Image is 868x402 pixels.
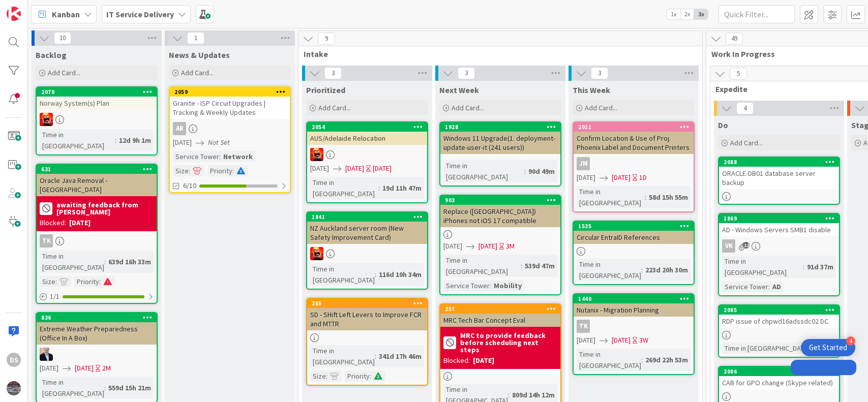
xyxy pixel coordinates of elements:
[37,87,157,110] div: 2070Norway System(s) Plan
[106,382,154,393] div: 559d 15h 21m
[41,166,157,173] div: 631
[312,123,427,131] div: 2054
[56,201,154,215] b: awaiting feedback from [PERSON_NAME]
[641,354,643,365] span: :
[37,174,157,196] div: Oracle Java Removal - [GEOGRAPHIC_DATA]
[207,165,232,176] div: Priority
[37,87,157,97] div: 2070
[208,138,230,147] i: Not Set
[680,9,694,19] span: 2x
[801,339,855,356] div: Open Get Started checklist, remaining modules: 4
[173,122,186,135] div: AR
[181,68,214,77] span: Add Card...
[574,157,694,170] div: JM
[170,122,290,135] div: AR
[324,67,342,79] span: 3
[116,135,154,146] div: 12d 9h 1m
[170,87,290,97] div: 2059
[694,9,708,19] span: 3x
[809,343,847,353] div: Get Started
[74,276,99,287] div: Priority
[306,85,345,95] span: Prioritized
[318,33,335,45] span: 9
[52,8,80,20] span: Kanban
[40,348,53,361] img: HO
[376,269,424,280] div: 116d 10h 34m
[718,120,728,130] span: Do
[719,214,839,236] div: 1869AD - Windows Servers SMB1 disable
[730,138,763,147] span: Add Card...
[104,382,106,393] span: :
[722,281,768,292] div: Service Tower
[41,88,157,96] div: 2070
[440,196,560,227] div: 903Replace ([GEOGRAPHIC_DATA]) iPhones not iOS 17 compatible
[37,97,157,110] div: Norway System(s) Plan
[577,320,590,333] div: TK
[445,305,560,313] div: 257
[645,192,646,203] span: :
[577,186,645,208] div: Time in [GEOGRAPHIC_DATA]
[37,234,157,248] div: TK
[375,351,376,362] span: :
[521,260,522,271] span: :
[574,320,694,333] div: TK
[440,122,560,154] div: 1928Windows 11 Upgrade(1. deployment-update-user-it (241 users))
[522,260,557,271] div: 539d 47m
[69,218,91,228] div: [DATE]
[585,103,617,112] span: Add Card...
[719,305,839,328] div: 2085RDP issue of chpwd16adssdc02 DC.
[577,172,595,183] span: [DATE]
[37,165,157,174] div: 631
[578,295,694,302] div: 1440
[724,159,839,166] div: 2088
[478,241,497,252] span: [DATE]
[326,370,327,382] span: :
[443,255,521,277] div: Time in [GEOGRAPHIC_DATA]
[440,304,560,327] div: 257MRC Tech Bar Concept Eval
[719,214,839,223] div: 1869
[440,314,560,327] div: MRC Tech Bar Concept Eval
[719,305,839,315] div: 2085
[40,276,55,287] div: Size
[173,137,192,148] span: [DATE]
[7,353,21,367] div: DS
[443,280,490,291] div: Service Tower
[719,223,839,236] div: AD - Windows Servers SMB1 disable
[719,376,839,389] div: CAB for GPO change (Skype related)
[591,67,608,79] span: 3
[373,163,392,174] div: [DATE]
[574,231,694,244] div: Circular EntraID References
[380,182,424,194] div: 19d 11h 47m
[722,239,735,253] div: VK
[719,367,839,376] div: 2086
[443,241,462,252] span: [DATE]
[473,355,494,366] div: [DATE]
[770,281,784,292] div: AD
[719,5,795,23] input: Quick Filter...
[41,314,157,321] div: 836
[724,306,839,314] div: 2085
[169,50,230,60] span: News & Updates
[440,205,560,227] div: Replace ([GEOGRAPHIC_DATA]) iPhones not iOS 17 compatible
[40,363,58,374] span: [DATE]
[445,197,560,204] div: 903
[641,264,643,275] span: :
[574,122,694,132] div: 2011
[99,276,101,287] span: :
[646,192,691,203] div: 58d 15h 55m
[722,343,810,354] div: Time in [GEOGRAPHIC_DATA]
[736,102,754,114] span: 4
[50,291,59,302] span: 1 / 1
[508,389,510,400] span: :
[440,122,560,132] div: 1928
[719,239,839,253] div: VK
[170,97,290,119] div: Granite - ISP Circuit Upgrades | Tracking & Weekly Updates
[232,165,234,176] span: :
[743,242,750,249] span: 12
[7,381,21,395] img: avatar
[37,313,157,322] div: 836
[612,172,631,183] span: [DATE]
[440,196,560,205] div: 903
[318,103,351,112] span: Add Card...
[307,308,427,330] div: SD - SHift Left Levers to Improve FCR and MTTR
